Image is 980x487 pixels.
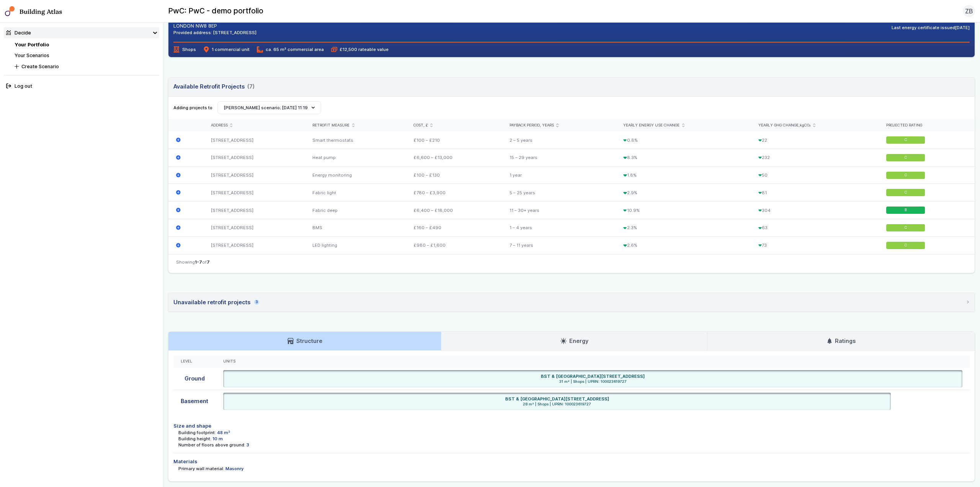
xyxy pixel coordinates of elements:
div: [STREET_ADDRESS] [203,236,305,254]
div: 0.8% [616,131,751,149]
div: 10.9% [616,202,751,219]
div: Unavailable retrofit projects [173,298,259,307]
div: Ground [173,368,216,390]
h3: Structure [287,337,322,345]
span: Yearly GHG change, [758,123,811,128]
button: [PERSON_NAME] scenario; [DATE] 11:19 [217,101,321,114]
span: 1-7 [195,259,202,265]
div: 63 [751,219,879,237]
div: [STREET_ADDRESS] [203,202,305,219]
h3: Available Retrofit Projects [173,82,254,91]
span: Showing of [176,259,210,265]
span: 31 m² | Shops | UPRN: 100023619727 [225,379,960,384]
dd: Masonry [225,466,243,472]
dd: 48 m² [217,430,230,436]
div: £100 – £130 [406,166,502,184]
a: Energy [441,332,707,350]
div: Projected rating [886,123,967,128]
a: Your Portfolio [15,42,49,48]
h4: Materials [173,458,970,465]
span: C [905,173,907,178]
div: 2.9% [616,184,751,202]
nav: Table navigation [168,254,975,273]
div: Energy monitoring [305,166,406,184]
a: Your Scenarios [15,52,49,58]
div: 2 – 5 years [502,131,616,149]
span: Payback period, years [510,123,554,128]
img: main-0bbd2752.svg [5,6,15,16]
span: Shops [173,46,196,52]
button: Log out [4,80,159,92]
span: Address [211,123,228,128]
div: £780 – £3,900 [406,184,502,202]
div: Fabric deep [305,202,406,219]
span: C [905,190,907,195]
span: C [905,225,907,230]
div: Heat pump [305,149,406,166]
summary: Decide [4,27,159,38]
span: C [905,243,907,248]
div: LED lighting [305,236,406,254]
div: 81 [751,184,879,202]
div: [STREET_ADDRESS] [203,131,305,149]
div: BMS [305,219,406,237]
div: Fabric light [305,184,406,202]
dt: Primary wall material: [178,466,224,472]
div: 1 – 4 years [502,219,616,237]
div: £6,400 – £18,000 [406,202,502,219]
div: Last energy certificate issued [892,25,970,31]
div: [STREET_ADDRESS] [203,184,305,202]
span: C [905,138,907,143]
div: 1 year [502,166,616,184]
span: kgCO₂ [800,123,811,127]
div: 73 [751,236,879,254]
span: 7 [207,259,210,265]
dd: 10 m [212,436,223,442]
div: 2.3% [616,219,751,237]
span: (7) [247,82,255,91]
a: Ratings [707,332,975,350]
a: Structure [168,332,441,350]
h3: Ratings [826,337,856,345]
h2: PwC: PwC - demo portfolio [168,6,263,16]
div: 304 [751,202,879,219]
span: 3 [254,300,259,305]
div: 5 – 25 years [502,184,616,202]
div: Units [223,359,962,364]
div: £6,600 – £13,000 [406,149,502,166]
span: £12,500 rateable value [331,46,389,52]
div: Basement [173,390,216,412]
button: ZB [963,5,975,17]
div: Decide [6,29,31,36]
div: 8.3% [616,149,751,166]
span: ca. 65 m² commercial area [257,46,323,52]
div: £980 – £1,600 [406,236,502,254]
div: 7 – 11 years [502,236,616,254]
div: Level [181,359,208,364]
span: C [905,155,907,160]
div: 11 – 30+ years [502,202,616,219]
span: Retrofit measure [312,123,350,128]
span: 1 commercial unit [203,46,250,52]
span: B [905,208,907,213]
button: Create Scenario [12,61,159,72]
dt: Building footprint: [178,430,216,436]
div: 1.8% [616,166,751,184]
span: 28 m² | Shops | UPRN: 100023619727 [225,402,889,407]
summary: Unavailable retrofit projects3 [168,293,975,312]
div: 22 [751,131,879,149]
div: 15 – 29 years [502,149,616,166]
h3: Energy [560,337,588,345]
div: [STREET_ADDRESS] [203,219,305,237]
dt: Number of floors above ground: [178,442,245,448]
div: [STREET_ADDRESS] [203,149,305,166]
address: LONDON NW8 8EP [173,22,256,30]
span: ZB [965,7,973,16]
div: Smart thermostats [305,131,406,149]
div: 50 [751,166,879,184]
div: £160 – £490 [406,219,502,237]
div: 2.6% [616,236,751,254]
div: Provided address: [STREET_ADDRESS] [173,30,256,36]
div: [STREET_ADDRESS] [203,166,305,184]
span: Adding projects to [173,105,212,111]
